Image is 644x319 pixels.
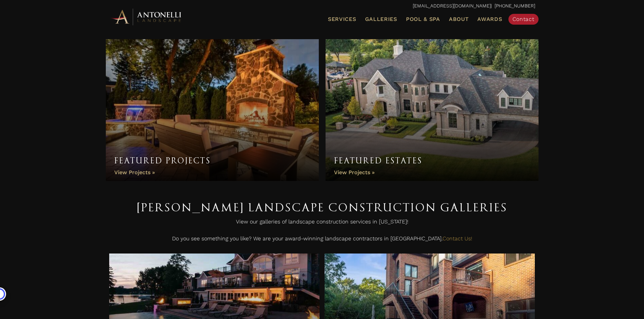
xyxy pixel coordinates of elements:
h1: [PERSON_NAME] Landscape Construction Galleries [109,198,535,217]
a: Contact [508,14,539,25]
a: Awards [475,15,505,24]
p: | [PHONE_NUMBER] [109,2,535,10]
a: [EMAIL_ADDRESS][DOMAIN_NAME] [413,3,491,8]
span: Galleries [365,16,397,22]
span: About [449,17,469,22]
a: About [446,15,472,24]
span: Pool & Spa [406,16,440,22]
p: Do you see something you like? We are your award-winning landscape contractors in [GEOGRAPHIC_DATA]. [109,234,535,247]
a: Galleries [362,15,400,24]
a: Contact Us! [443,235,472,242]
p: View our galleries of landscape construction services in [US_STATE]! [109,217,535,230]
img: Antonelli Horizontal Logo [109,7,184,26]
span: Contact [512,16,534,22]
span: Awards [477,16,502,22]
a: Pool & Spa [403,15,443,24]
a: Services [325,15,359,24]
span: Services [328,17,356,22]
